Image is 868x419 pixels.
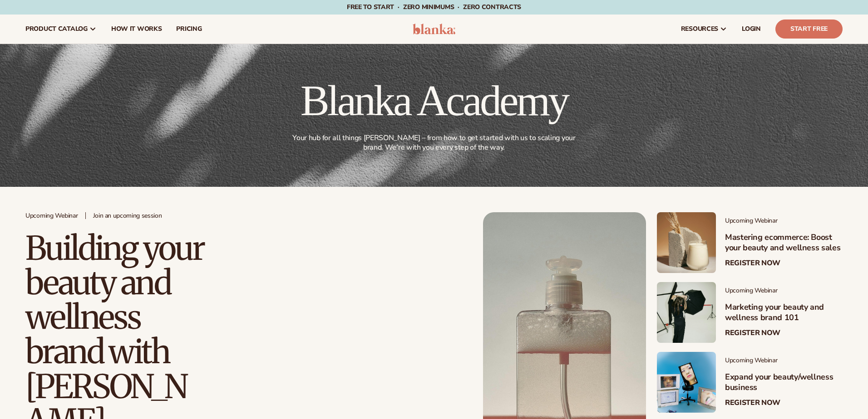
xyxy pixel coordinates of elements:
img: logo [413,24,456,34]
h3: Mastering ecommerce: Boost your beauty and wellness sales [725,232,843,253]
a: product catalog [18,15,104,44]
a: Start Free [775,19,843,39]
a: pricing [169,15,209,44]
span: Upcoming Webinar [725,287,843,295]
h3: Expand your beauty/wellness business [725,372,843,393]
h3: Marketing your beauty and wellness brand 101 [725,302,843,323]
span: Upcoming Webinar [725,217,843,225]
span: Upcoming Webinar [725,357,843,365]
span: product catalog [25,25,88,33]
p: Your hub for all things [PERSON_NAME] – from how to get started with us to scaling your brand. We... [289,133,579,152]
a: How It Works [104,15,169,44]
a: Register Now [725,259,780,268]
span: How It Works [111,25,162,33]
h1: Blanka Academy [287,79,581,122]
span: Upcoming Webinar [25,212,78,220]
a: Register Now [725,399,780,407]
span: pricing [176,25,202,33]
span: resources [681,25,718,33]
span: Join an upcoming session [93,212,162,220]
a: Register Now [725,329,780,337]
span: Free to start · ZERO minimums · ZERO contracts [347,3,521,11]
span: LOGIN [742,25,761,33]
a: LOGIN [735,15,768,44]
a: resources [674,15,735,44]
